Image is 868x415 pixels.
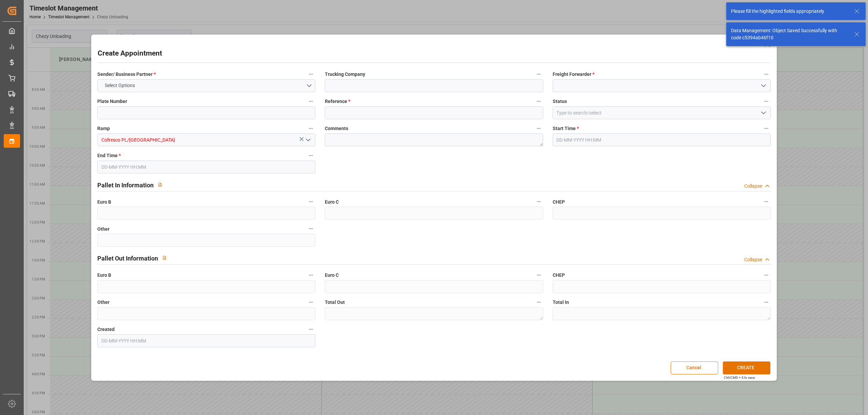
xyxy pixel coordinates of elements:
[762,298,771,307] button: Total In
[731,8,848,15] div: Please fill the highlighted fields appropriately
[307,325,315,334] button: Created
[731,27,848,41] div: Data Management: Object Saved Successfully with code c5394ab46f10
[553,106,771,119] input: Type to search/select
[553,71,594,78] span: Freight Forwarder
[553,299,569,306] span: Total In
[325,299,345,306] span: Total Out
[325,125,348,132] span: Comments
[758,108,768,118] button: open menu
[307,97,315,106] button: Plate Number
[534,124,543,133] button: Comments
[762,97,771,106] button: Status
[534,298,543,307] button: Total Out
[97,334,315,347] input: DD-MM-YYYY HH:MM
[97,199,111,206] span: Euro B
[758,81,768,91] button: open menu
[97,254,158,263] h2: Pallet Out Information
[553,98,567,105] span: Status
[307,298,315,307] button: Other
[325,199,339,206] span: Euro C
[762,271,771,279] button: CHEP
[97,181,154,190] h2: Pallet In Information
[762,124,771,133] button: Start Time *
[97,152,121,159] span: End Time
[307,124,315,133] button: Ramp
[671,361,718,374] button: Cancel
[762,197,771,206] button: CHEP
[553,272,565,279] span: CHEP
[534,197,543,206] button: Euro C
[325,272,339,279] span: Euro C
[97,133,315,146] input: Type to search/select
[553,133,771,146] input: DD-MM-YYYY HH:MM
[101,82,138,89] span: Select Options
[723,361,770,374] button: CREATE
[534,271,543,279] button: Euro C
[97,161,315,173] input: DD-MM-YYYY HH:MM
[97,226,110,233] span: Other
[97,272,111,279] span: Euro B
[553,199,565,206] span: CHEP
[534,97,543,106] button: Reference *
[98,48,162,59] h2: Create Appointment
[303,135,313,145] button: open menu
[724,375,755,380] div: Ctrl/CMD + S to save
[97,326,115,333] span: Created
[97,98,127,105] span: Plate Number
[307,70,315,79] button: Sender/ Business Partner *
[762,70,771,79] button: Freight Forwarder *
[154,178,166,191] button: View description
[158,251,171,264] button: View description
[534,70,543,79] button: Trucking Company
[97,125,110,132] span: Ramp
[325,71,365,78] span: Trucking Company
[307,224,315,233] button: Other
[744,256,762,263] div: Collapse
[97,79,315,92] button: open menu
[307,151,315,160] button: End Time *
[744,183,762,190] div: Collapse
[97,71,156,78] span: Sender/ Business Partner
[97,299,110,306] span: Other
[553,125,579,132] span: Start Time
[325,98,350,105] span: Reference
[307,197,315,206] button: Euro B
[307,271,315,279] button: Euro B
